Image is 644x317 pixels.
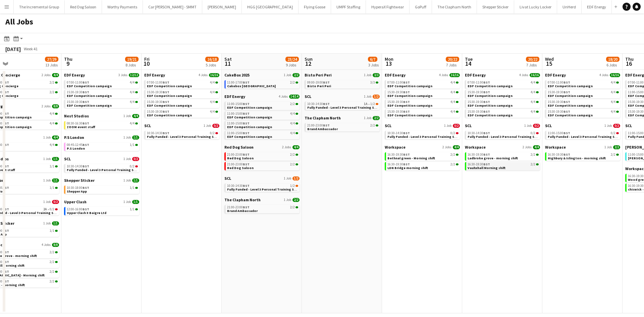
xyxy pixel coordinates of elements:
a: 10:30-14:30BST0/2Fully Funded - Level 3 Personal Training Skills Bootcamp [468,131,539,139]
span: 11:00-15:00 [227,131,250,135]
span: EDF Competition campaign [147,113,192,117]
span: 3 Jobs [118,73,127,77]
span: 0/2 [533,124,540,128]
div: P.S London1 Job1/108:45-12:45BST1/1P.S London [64,135,139,156]
span: BST [243,80,250,85]
span: 4/4 [50,112,54,115]
span: EDF Competition campaign [387,84,432,88]
span: 4 Jobs [439,73,448,77]
span: BST [163,90,169,94]
span: 2/2 [292,73,300,77]
a: Nest Studios1 Job4/4 [64,113,139,118]
div: Bisto Peri Peri1 Job3/309:00-19:00BST3/3Bisto Peri Peri [305,72,380,94]
span: 8/8 [52,104,59,108]
span: Cakebox Sheffield [227,84,276,88]
span: Fully Funded - Level 3 Personal Training Skills Bootcamp [548,135,639,139]
button: UnHerd [557,0,582,13]
span: Bisto Peri Peri [307,84,331,88]
span: 4/4 [531,91,535,94]
a: 08:30-16:30BST4/4ZOOM event staff [67,121,138,129]
a: SCL1 Job1/2 [305,94,380,99]
span: EDF Competition campaign [548,94,593,98]
span: Fully Funded - Level 3 Personal Training Skills Bootcamp [468,135,559,139]
span: 15:30-19:30 [147,110,169,113]
span: Fully Funded - Level 3 Personal Training Skills Bootcamp [307,105,399,110]
span: 1A [364,102,368,106]
a: 11:00-15:00BST2/2EDF Competition campaign [227,102,298,109]
span: BST [563,131,570,135]
span: 4 Jobs [279,95,288,99]
button: Livat Lucky Locker [514,0,557,13]
span: 15:30-19:30 [387,100,410,104]
a: EDF Energy4 Jobs16/16 [144,72,219,77]
span: 1 Job [524,124,532,128]
button: Worthy Payments [102,0,143,13]
span: EDF Competition campaign [468,84,513,88]
a: 21:00-23:00BST2/2Brand Ambassador [307,123,378,131]
span: 1 Job [43,136,51,140]
span: BST [83,80,89,85]
span: 4/4 [531,81,535,84]
button: Shepper Sticker [477,0,514,13]
span: 10:30-14:30 [147,131,169,135]
span: 4/4 [130,91,135,94]
span: Fully Funded - Level 3 Personal Training Skills Bootcamp [147,135,238,139]
a: 07:00-11:00BST4/4EDF Competition campaign [548,80,619,88]
span: EDF Competition campaign [468,94,513,98]
button: UMPF Staffing [331,0,366,13]
span: 16/16 [209,73,219,77]
span: 15:30-19:30 [548,110,570,113]
span: 0/2 [613,124,620,128]
span: 4/4 [130,100,135,104]
span: BST [2,80,9,85]
span: EDF Competition campaign [548,103,593,108]
span: 0/2 [450,131,455,135]
span: 11:00-15:00 [227,112,250,115]
span: 08:30-16:30 [67,122,89,125]
span: EDF Competition campaign [387,103,432,108]
span: EDF Competition campaign [147,84,192,88]
span: 3/3 [370,81,375,84]
span: BST [483,131,490,135]
span: BST [403,100,410,104]
span: BST [2,143,9,147]
span: EDF Competition campaign [227,125,272,129]
div: EDF Energy4 Jobs16/1607:00-11:00BST4/4EDF Competition campaign15:30-19:30BST4/4EDF Competition ca... [545,72,620,123]
span: BST [483,80,490,85]
span: 4/4 [450,110,455,113]
div: EDF Energy4 Jobs16/1607:00-11:00BST4/4EDF Competition campaign15:30-19:30BST4/4EDF Competition ca... [465,72,540,123]
div: EDF Energy3 Jobs12/1207:00-11:00BST4/4EDF Competition campaign15:30-19:30BST4/4EDF Competition ca... [64,72,139,113]
span: 4/4 [531,100,535,104]
span: 1/1 [130,143,135,147]
a: Bisto Peri Peri1 Job3/3 [305,72,380,77]
span: 07:00-11:00 [387,81,410,84]
span: BST [2,121,9,125]
span: 07:00-11:00 [468,81,490,84]
span: EDF Competition campaign [147,94,192,98]
span: EDF Competition campaign [227,135,272,139]
a: 15:30-19:30BST4/4EDF Competition campaign [387,90,459,98]
a: 15:30-19:30BST4/4EDF Competition campaign [67,100,138,107]
span: 1 Job [364,73,371,77]
span: 11:00-15:00 [548,131,570,135]
span: 15:30-19:30 [548,100,570,104]
span: BST [483,90,490,94]
span: CakeBox 2025 [224,72,250,77]
span: EDF Competition campaign [468,103,513,108]
span: 1 Job [604,124,612,128]
span: 3/3 [373,73,380,77]
span: 11:00-15:00 [227,102,250,106]
span: 15:30-19:30 [147,100,169,104]
span: 4/4 [210,81,215,84]
a: 15:30-19:30BST4/4EDF Competition campaign [147,100,218,107]
span: BST [323,102,330,106]
a: 15:30-19:30BST4/4EDF Competition campaign [548,90,619,98]
span: 2/2 [370,124,375,127]
span: 2/2 [50,81,54,84]
span: 1 Job [123,114,131,118]
a: P.S London1 Job1/1 [64,135,139,140]
a: 15:30-19:30BST4/4EDF Competition campaign [548,100,619,107]
span: BST [2,90,9,94]
span: EDF Competition campaign [147,103,192,108]
span: 11:00-15:00 [227,122,250,125]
